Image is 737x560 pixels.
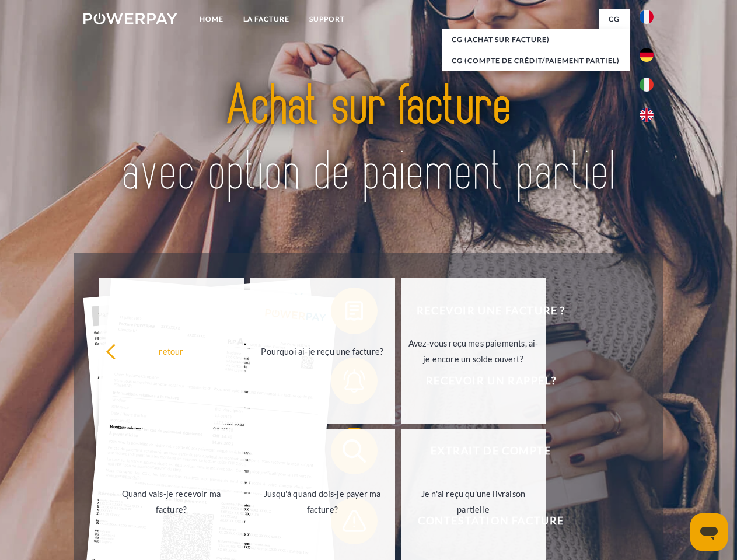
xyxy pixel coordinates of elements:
a: CG (achat sur facture) [442,29,630,50]
a: Home [190,9,233,30]
div: Pourquoi ai-je reçu une facture? [257,343,388,359]
div: Avez-vous reçu mes paiements, ai-je encore un solde ouvert? [408,335,539,367]
a: Support [299,9,355,30]
a: Avez-vous reçu mes paiements, ai-je encore un solde ouvert? [401,278,546,424]
img: title-powerpay_fr.svg [111,56,626,223]
a: CG [599,9,630,30]
a: LA FACTURE [233,9,299,30]
img: en [640,108,654,122]
div: Je n'ai reçu qu'une livraison partielle [408,486,539,517]
div: Quand vais-je recevoir ma facture? [106,486,237,517]
iframe: Bouton de lancement de la fenêtre de messagerie [690,513,728,551]
div: Jusqu'à quand dois-je payer ma facture? [257,486,388,517]
img: logo-powerpay-white.svg [83,13,177,24]
div: retour [106,343,237,359]
img: fr [640,10,654,24]
a: CG (Compte de crédit/paiement partiel) [442,50,630,71]
img: de [640,48,654,62]
img: it [640,78,654,92]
